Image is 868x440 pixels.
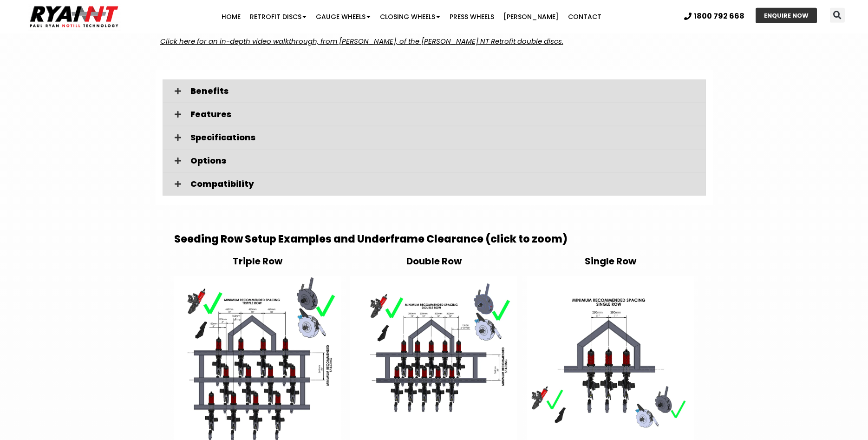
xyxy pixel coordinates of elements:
nav: Menu [168,7,654,26]
a: Click here for an in-depth video walkthrough, from [PERSON_NAME], of the [PERSON_NAME] NT Retrofi... [160,36,563,46]
a: Home [217,7,245,26]
a: Retrofit Discs [245,7,311,26]
img: Ryan NT logo [28,2,121,31]
h4: Double Row [350,256,517,267]
div: Search [830,8,845,23]
span: ENQUIRE NOW [764,13,809,19]
span: Benefits [190,87,698,95]
a: 1800 792 668 [684,13,744,20]
a: Gauge Wheels [311,7,375,26]
a: [PERSON_NAME] [499,7,563,26]
span: 1800 792 668 [694,13,744,20]
a: Closing Wheels [375,7,445,26]
a: Press Wheels [445,7,499,26]
span: Specifications [190,133,698,142]
span: Options [190,157,698,165]
h2: Seeding Row Setup Examples and Underframe Clearance (click to zoom) [174,233,694,246]
h4: Single Row [527,256,694,267]
span: Features [190,110,698,118]
a: ENQUIRE NOW [756,8,817,23]
a: Contact [563,7,606,26]
h4: Triple Row [174,256,341,267]
span: Compatibility [190,180,698,188]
